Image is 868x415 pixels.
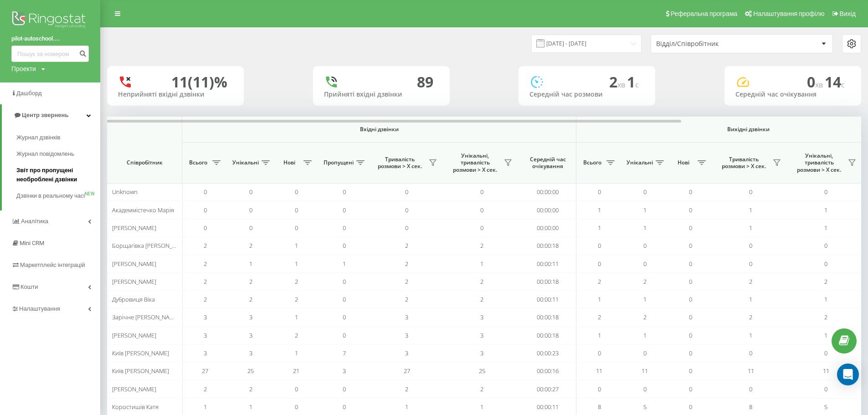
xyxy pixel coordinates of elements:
span: 0 [749,241,752,250]
span: 0 [689,385,692,393]
span: 0 [343,385,346,393]
a: Журнал повідомлень [16,146,100,162]
span: 2 [405,260,408,268]
span: 0 [689,206,692,214]
span: 0 [824,188,827,196]
span: 0 [689,367,692,375]
span: 2 [824,277,827,286]
span: 0 [689,331,692,339]
span: 2 [204,277,207,286]
span: 2 [204,295,207,303]
div: Середній час розмови [529,91,644,98]
span: Унікальні, тривалість розмови > Х сек. [449,152,501,174]
span: 0 [807,72,825,92]
span: 3 [249,349,252,357]
span: 1 [249,403,252,411]
span: [PERSON_NAME] [112,277,156,286]
span: Кошти [21,283,38,290]
span: хв [617,80,627,90]
span: 2 [295,277,298,286]
span: хв [815,80,825,90]
span: 2 [598,313,601,321]
span: 8 [749,403,752,411]
span: 0 [343,206,346,214]
span: 0 [689,349,692,357]
span: 0 [343,224,346,232]
span: 0 [295,403,298,411]
div: 11 (11)% [171,73,227,91]
span: 1 [598,206,601,214]
span: 0 [824,241,827,250]
span: 1 [343,260,346,268]
span: 0 [689,188,692,196]
span: 0 [204,206,207,214]
span: 1 [598,295,601,303]
td: 00:00:18 [519,237,576,255]
span: Унікальні [232,159,259,166]
span: 2 [480,385,483,393]
span: 0 [598,385,601,393]
span: 3 [249,331,252,339]
td: 00:00:23 [519,344,576,362]
span: 1 [749,331,752,339]
span: 1 [295,313,298,321]
span: 25 [247,367,254,375]
span: c [841,80,845,90]
span: 3 [405,349,408,357]
span: 5 [643,403,647,411]
td: 00:00:11 [519,255,576,272]
span: [PERSON_NAME] [112,331,156,339]
span: 2 [249,385,252,393]
span: Журнал повідомлень [16,149,74,159]
span: Співробітник [115,159,174,166]
span: 0 [295,224,298,232]
span: 0 [824,349,827,357]
span: 1 [824,206,827,214]
span: 0 [689,224,692,232]
span: 0 [598,241,601,250]
span: 2 [749,313,752,321]
span: 3 [204,313,207,321]
span: 1 [405,403,408,411]
span: 0 [480,206,483,214]
span: 0 [643,241,647,250]
span: 0 [643,188,647,196]
span: 0 [824,385,827,393]
span: Унікальні [627,159,653,166]
span: Всього [581,159,604,166]
span: 3 [405,313,408,321]
span: Аналiтика [21,218,48,225]
td: 00:00:27 [519,380,576,398]
span: 0 [343,313,346,321]
a: Центр звернень [2,104,100,126]
input: Пошук за номером [11,46,89,62]
span: 0 [643,349,647,357]
span: 0 [405,224,408,232]
a: Дзвінки в реальному часіNEW [16,188,100,204]
span: 2 [480,295,483,303]
a: Звіт про пропущені необроблені дзвінки [16,162,100,188]
img: Ringostat logo [11,9,89,32]
div: Середній час очікування [735,91,850,98]
span: 14 [825,72,845,92]
span: 2 [824,313,827,321]
span: 2 [204,241,207,250]
span: 0 [749,260,752,268]
span: Реферальна програма [671,10,738,17]
span: 2 [749,277,752,286]
span: 0 [598,349,601,357]
span: 2 [249,295,252,303]
span: Середній час очікування [526,156,569,170]
span: 7 [343,349,346,357]
span: 27 [404,367,410,375]
span: c [635,80,639,90]
span: 2 [405,241,408,250]
span: 0 [343,331,346,339]
span: 2 [643,277,647,286]
div: Проекти [11,64,36,73]
span: Дашборд [16,90,42,97]
span: 0 [249,188,252,196]
span: 3 [204,331,207,339]
span: 1 [824,331,827,339]
span: 2 [249,277,252,286]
